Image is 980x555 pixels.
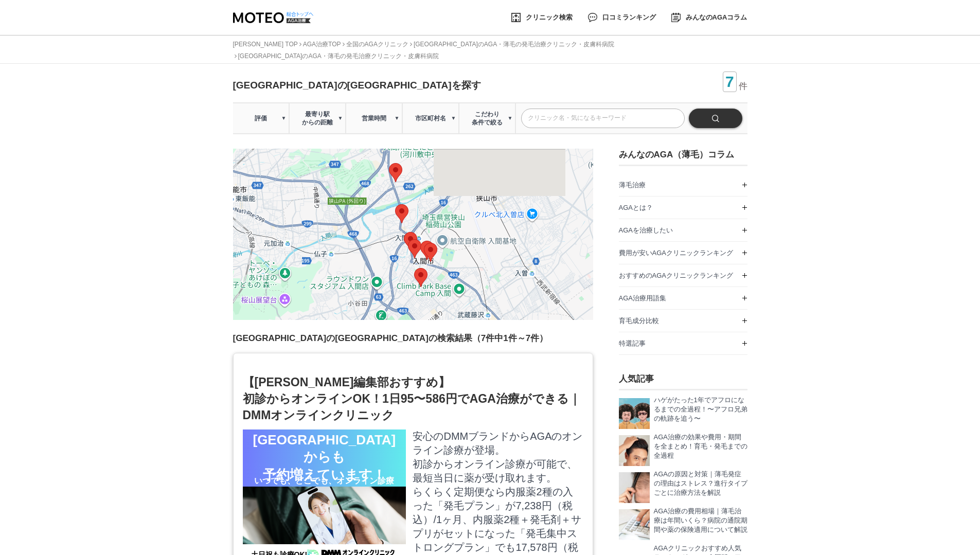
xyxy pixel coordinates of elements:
[619,181,646,189] span: 薄毛治療
[290,110,345,127] span: 最寄り駅 からの距離
[526,14,573,21] span: クリニック検索
[619,264,747,287] a: おすすめのAGAクリニックランキング
[521,109,685,128] input: クリニック名・気になるキーワード
[346,41,408,48] a: 全国のAGAクリニック
[654,470,747,497] p: AGAの原因と対策｜薄毛発症の理由はストレス？進行タイプごとに治療方法を解説
[233,79,481,92] h1: [GEOGRAPHIC_DATA]の[GEOGRAPHIC_DATA]を探す
[233,114,289,122] span: 評価
[588,11,656,24] a: 口コミランキング
[619,339,646,347] span: 特選記事
[511,11,573,24] a: クリニック検索
[619,435,747,466] a: AGAを治療したい AGA治療の効果や費用・期間を全まとめ！育毛・発毛までの全過程
[243,374,583,423] h2: 【[PERSON_NAME]編集部おすすめ】 初診からオンラインOK！1日95〜586円でAGA治療ができる｜DMMオンラインクリニック
[286,11,314,17] img: logo
[233,41,298,48] a: [PERSON_NAME] TOP
[459,110,515,127] span: こだわり 条件で絞る
[619,509,650,540] img: 電卓を打つ男性の手
[619,242,747,264] a: 費用が安いAGAクリニックランキング
[723,72,736,92] span: 7
[619,472,650,503] img: AGAの原因と対策！若ハゲのメカニズム
[233,332,548,345] h2: [GEOGRAPHIC_DATA]の[GEOGRAPHIC_DATA]の検索結果（7件中1件～7件）
[233,12,311,23] img: MOTEO AGA
[243,476,406,487] div: いつでも、どこでも、オンライン診療
[619,174,747,196] a: 薄毛治療
[619,226,673,234] span: AGAを治療したい
[414,41,614,48] a: [GEOGRAPHIC_DATA]のAGA・薄毛の発毛治療クリニック・皮膚科病院
[619,398,747,429] a: ハゲがたった1年えアフロになるまでの全過程 ハゲがたった1年でアフロになるまでの全過程！〜アフロ兄弟の軌跡を追う〜
[619,219,747,241] a: AGAを治療したい
[511,13,521,22] img: AGA クリニック検索
[671,13,680,22] img: みんなのAGAコラム
[619,310,747,332] a: 育毛成分比較
[235,51,439,61] li: [GEOGRAPHIC_DATA]のAGA・薄毛の発毛治療クリニック・皮膚科病院
[619,317,659,325] span: 育毛成分比較
[602,14,656,21] span: 口コミランキング
[654,433,747,460] p: AGA治療の効果や費用・期間を全まとめ！育毛・発毛までの全過程
[739,80,747,92] span: 件
[686,14,747,21] span: みんなのAGAコラム
[346,114,402,122] span: 営業時間
[619,398,650,429] img: ハゲがたった1年えアフロになるまでの全過程
[243,429,406,487] div: [GEOGRAPHIC_DATA]からも 予約増えています！
[619,435,650,466] img: AGAを治療したい
[303,41,341,48] a: AGA治療TOP
[619,196,747,219] a: AGAとは？
[654,396,747,423] p: ハゲがたった1年でアフロになるまでの全過程！〜アフロ兄弟の軌跡を追う〜
[619,287,747,309] a: AGA治療用語集
[619,149,747,160] h3: みんなのAGA（薄毛）コラム
[689,109,742,128] input: 検索
[671,11,747,24] a: みんなのAGAコラム
[403,114,458,122] span: 市区町村名
[619,509,747,540] a: 電卓を打つ男性の手 AGA治療の費用相場｜薄毛治療は年間いくら？病院の通院期間や薬の保険適用について解説
[619,294,666,302] span: AGA治療用語集
[619,472,747,503] a: AGAの原因と対策！若ハゲのメカニズム AGAの原因と対策｜薄毛発症の理由はストレス？進行タイプごとに治療方法を解説
[654,507,747,534] p: AGA治療の費用相場｜薄毛治療は年間いくら？病院の通院期間や薬の保険適用について解説
[619,332,747,354] a: 特選記事
[619,249,733,257] span: 費用が安いAGAクリニックランキング
[619,272,733,279] span: おすすめのAGAクリニックランキング
[619,204,653,211] span: AGAとは？
[588,13,597,22] img: AGA 口コミランキング
[619,373,747,390] h3: 人気記事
